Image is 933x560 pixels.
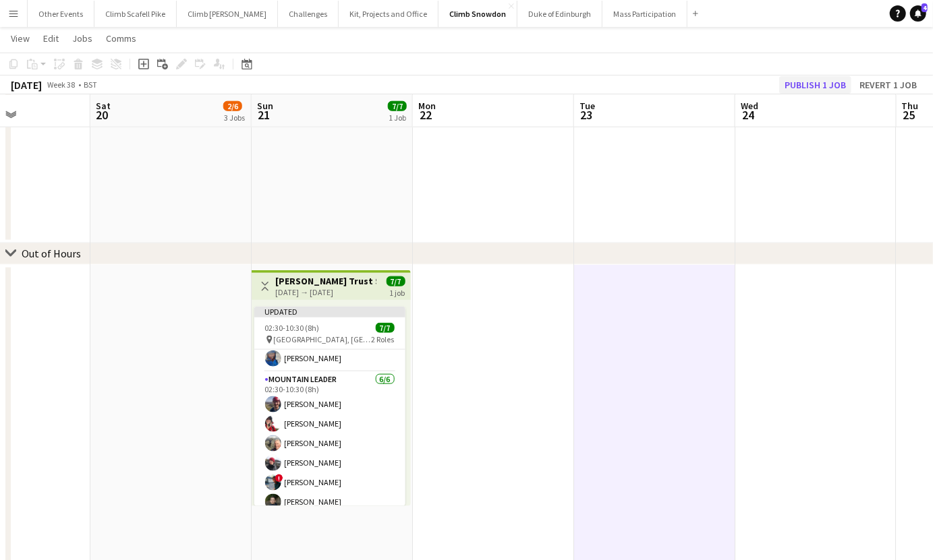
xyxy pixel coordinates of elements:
div: Out of Hours [22,247,81,260]
span: 02:30-10:30 (8h) [265,323,320,333]
div: BST [84,80,97,90]
span: 7/7 [388,101,407,111]
span: 24 [739,107,758,123]
span: [GEOGRAPHIC_DATA], [GEOGRAPHIC_DATA] [274,334,372,344]
button: Mass Participation [602,1,687,27]
span: Thu [902,100,919,112]
button: Climb Snowdon [439,1,517,27]
a: Edit [38,30,64,47]
span: 2/6 [223,101,242,111]
button: Duke of Edinburgh [517,1,602,27]
a: Comms [101,30,142,47]
span: 2 Roles [372,334,395,344]
button: Challenges [278,1,339,27]
span: 7/7 [376,323,395,333]
div: 1 job [390,286,405,298]
a: View [5,30,35,47]
div: 1 Job [389,113,406,123]
span: Edit [43,32,59,44]
span: Mon [418,100,436,112]
button: Revert 1 job [854,76,922,94]
span: 21 [255,107,273,123]
span: Tue [579,100,595,112]
span: 7/7 [387,276,405,286]
button: Other Events [28,1,94,27]
span: 25 [900,107,919,123]
app-card-role: Mountain Leader6/602:30-10:30 (8h)[PERSON_NAME][PERSON_NAME][PERSON_NAME][PERSON_NAME]![PERSON_NA... [254,372,405,516]
span: View [11,32,30,44]
div: [DATE] [11,78,42,92]
span: Comms [106,32,136,44]
button: Publish 1 job [779,76,851,94]
span: ! [275,474,283,483]
button: Climb Scafell Pike [94,1,177,27]
button: Kit, Projects and Office [339,1,439,27]
span: Jobs [72,32,92,44]
span: 4 [922,3,928,12]
a: Jobs [67,30,98,47]
button: Climb [PERSON_NAME] [177,1,278,27]
div: Updated [254,307,405,317]
span: Sun [257,100,273,112]
a: 4 [910,5,926,22]
span: Week 38 [45,80,78,90]
span: Wed [741,100,758,112]
app-job-card: Updated02:30-10:30 (8h)7/7 [GEOGRAPHIC_DATA], [GEOGRAPHIC_DATA]2 RolesEvent Team Coordinator1/102... [254,307,405,506]
span: 22 [416,107,436,123]
div: [DATE] → [DATE] [276,287,376,297]
span: 20 [94,107,111,123]
span: 23 [577,107,595,123]
h3: [PERSON_NAME] Trust Sunrise CS T25Q2CS-9334 [276,275,376,287]
span: Sat [96,100,111,112]
div: 3 Jobs [224,113,245,123]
